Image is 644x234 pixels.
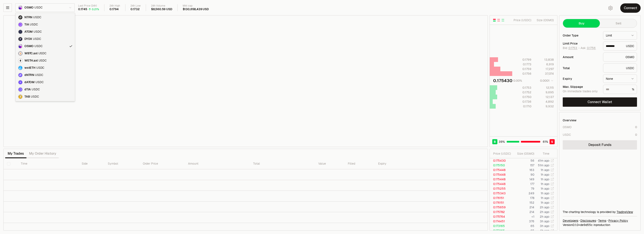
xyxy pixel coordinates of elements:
[24,52,38,55] span: WBTC.axl
[18,80,22,84] img: dATOM Logo
[39,59,47,63] span: USDC
[35,73,43,77] span: USDC
[24,80,35,84] span: dATOM
[24,88,31,91] span: dTIA
[35,80,43,84] span: USDC
[18,15,22,19] img: NTRN Logo
[18,52,22,55] img: WBTC.axl Logo
[18,73,22,77] img: dNTRN Logo
[32,88,40,91] span: USDC
[24,66,35,70] span: wstETH
[34,30,42,34] span: USDC
[24,15,32,19] span: NTRN
[24,37,32,41] span: DYDX
[31,95,39,99] span: USDC
[33,15,41,19] span: USDC
[18,23,22,27] img: TIA Logo
[24,73,34,77] span: dNTRN
[18,30,22,34] img: ATOM Logo
[36,66,44,70] span: USDC
[18,88,22,91] img: dTIA Logo
[33,37,41,41] span: USDC
[18,44,22,48] img: OSMO Logo
[24,44,34,48] span: OSMO
[24,30,33,34] span: ATOM
[24,23,29,27] span: TIA
[18,66,22,70] img: wstETH Logo
[34,44,42,48] span: USDC
[38,52,46,55] span: USDC
[18,59,22,63] img: WETH.axl Logo
[24,95,30,99] span: TAB
[30,23,38,27] span: USDC
[18,37,22,41] img: DYDX Logo
[24,59,38,63] span: WETH.axl
[18,95,22,99] img: TAB Logo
